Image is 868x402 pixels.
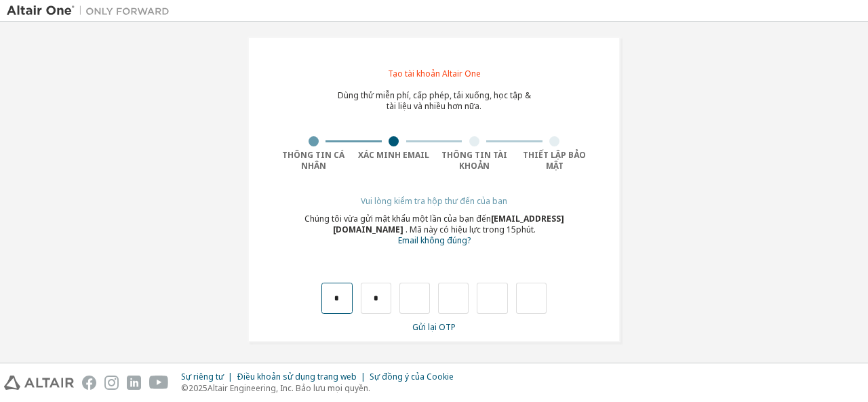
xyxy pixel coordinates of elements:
[441,149,507,172] font: Thông tin tài khoản
[523,149,586,172] font: Thiết lập bảo mật
[82,376,96,390] img: facebook.svg
[516,224,536,235] font: phút.
[181,371,224,382] font: Sự riêng tư
[358,149,429,161] font: Xác minh Email
[181,382,189,394] font: ©
[127,376,141,390] img: linkedin.svg
[406,224,505,235] font: . Mã này có hiệu lực trong
[370,371,454,382] font: Sự đồng ý của Cookie
[4,376,74,390] img: altair_logo.svg
[208,382,370,394] font: Altair Engineering, Inc. Bảo lưu mọi quyền.
[237,371,357,382] font: Điều khoản sử dụng trang web
[388,68,481,79] font: Tạo tài khoản Altair One
[507,224,516,235] font: 15
[7,4,176,18] img: Altair One
[104,376,119,390] img: instagram.svg
[338,89,531,101] font: Dùng thử miễn phí, cấp phép, tải xuống, học tập &
[398,235,471,246] font: Email không đúng?
[282,149,344,172] font: Thông tin cá nhân
[387,100,481,112] font: tài liệu và nhiều hơn nữa.
[361,195,507,207] font: Vui lòng kiểm tra hộp thư đến của bạn
[398,237,471,245] a: Quay lại mẫu đăng ký
[189,382,208,394] font: 2025
[304,213,491,224] font: Chúng tôi vừa gửi mật khẩu một lần của bạn đến
[412,321,456,333] font: Gửi lại OTP
[333,213,564,235] font: [EMAIL_ADDRESS][DOMAIN_NAME]
[149,376,169,390] img: youtube.svg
